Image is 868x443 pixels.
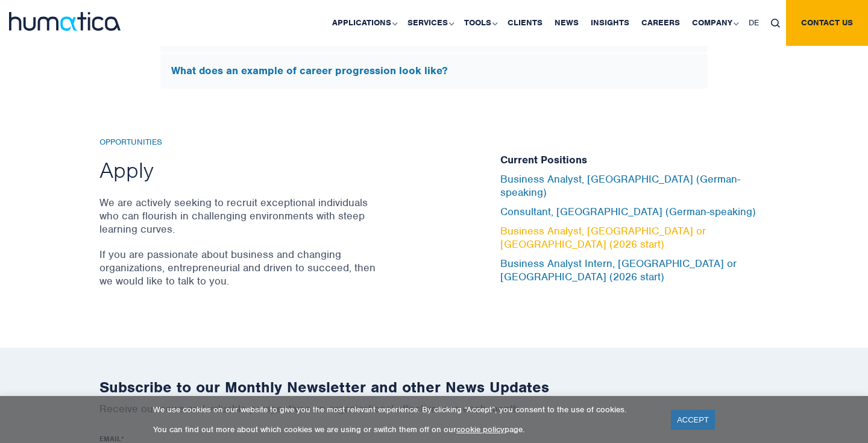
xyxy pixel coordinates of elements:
img: search_icon [771,19,780,28]
h5: Current Positions [500,154,769,167]
h5: What does an example of career progression look like? [171,64,697,78]
span: DE [749,17,759,28]
a: Consultant, [GEOGRAPHIC_DATA] (German-speaking) [500,205,756,218]
p: We are actively seeking to recruit exceptional individuals who can flourish in challenging enviro... [99,196,380,236]
h6: Opportunities [99,137,380,148]
p: If you are passionate about business and changing organizations, entrepreneurial and driven to su... [99,248,380,287]
h2: Subscribe to our Monthly Newsletter and other News Updates [99,378,769,397]
a: cookie policy [456,424,505,435]
a: Business Analyst, [GEOGRAPHIC_DATA] or [GEOGRAPHIC_DATA] (2026 start) [500,224,706,251]
h2: Apply [99,156,380,184]
p: We use cookies on our website to give you the most relevant experience. By clicking “Accept”, you... [153,404,656,415]
img: logo [9,12,121,31]
a: ACCEPT [671,410,715,430]
a: Business Analyst Intern, [GEOGRAPHIC_DATA] or [GEOGRAPHIC_DATA] (2026 start) [500,257,737,283]
a: Business Analyst, [GEOGRAPHIC_DATA] (German-speaking) [500,172,740,199]
p: You can find out more about which cookies we are using or switch them off on our page. [153,424,656,435]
